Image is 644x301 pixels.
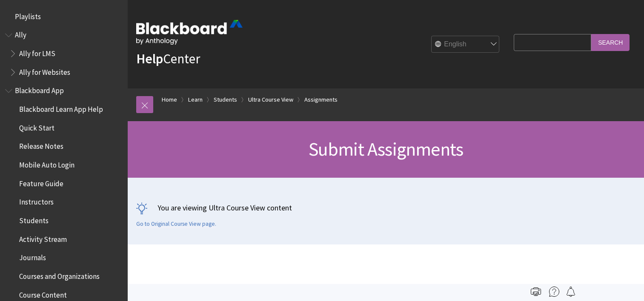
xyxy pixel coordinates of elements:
span: Activity Stream [19,232,67,244]
strong: Help [136,50,163,67]
span: Mobile Auto Login [19,158,74,169]
span: Playlists [15,9,41,21]
nav: Book outline for Playlists [5,9,123,24]
span: Students [19,213,49,225]
a: Go to Original Course View page. [136,220,216,228]
input: Search [591,34,630,51]
span: Access your assignments [136,282,509,300]
span: Blackboard Learn App Help [19,102,103,114]
span: Course Content [19,288,67,299]
span: Quick Start [19,121,54,132]
span: Courses and Organizations [19,269,100,281]
span: Feature Guide [19,176,63,188]
span: Instructors [19,195,54,207]
p: You are viewing Ultra Course View content [136,202,635,213]
a: Students [214,94,237,105]
a: Learn [188,94,203,105]
span: Release Notes [19,139,63,151]
span: Ally for Websites [19,65,70,77]
span: Blackboard App [15,84,64,95]
img: More help [549,287,559,297]
a: HelpCenter [136,50,200,67]
a: Ultra Course View [248,94,293,105]
img: Blackboard by Anthology [136,20,243,45]
nav: Book outline for Anthology Ally Help [5,28,123,80]
img: Print [531,287,541,297]
a: Home [162,94,177,105]
select: Site Language Selector [432,36,500,53]
span: Ally for LMS [19,46,55,58]
span: Submit Assignments [309,137,464,161]
span: Journals [19,251,46,262]
img: Follow this page [566,287,576,297]
a: Assignments [304,94,338,105]
span: Ally [15,28,26,40]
